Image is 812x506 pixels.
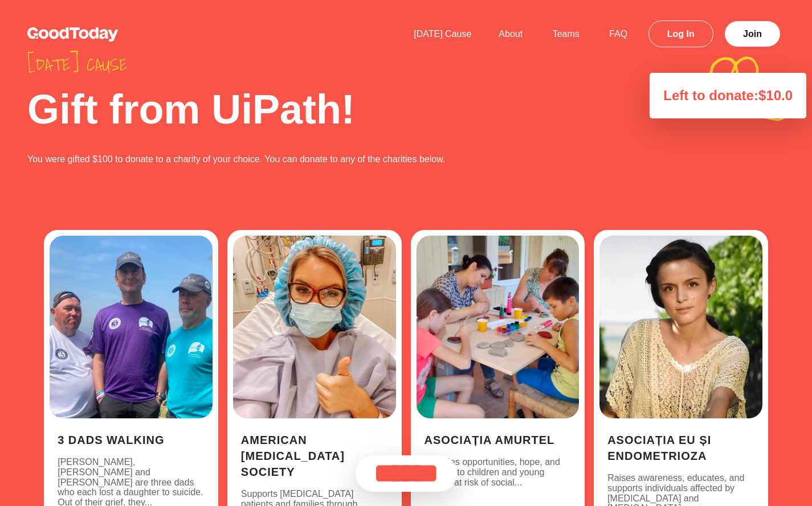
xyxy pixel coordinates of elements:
[233,236,396,418] img: b3ba744a-cf4b-4d81-8e12-03d436a8bd04.jpg
[58,432,205,448] h3: 3 Dads Walking
[650,73,806,118] div: Left to donate:
[27,153,693,166] p: You were gifted $100 to donate to a charity of your choice. You can donate to any of the charitie...
[758,88,793,103] span: $10.0
[425,432,572,448] h3: Asociația AMURTEL
[539,29,593,39] a: Teams
[27,55,693,75] span: [DATE] cause
[485,29,536,39] a: About
[725,21,780,47] a: Join
[599,236,762,418] img: a67965d7-c617-41bd-b78e-c64c2ec6a8d6.jpg
[50,236,213,418] img: 2a8c2a7d-bc2c-4964-b110-2a1dece1eb07.jpg
[241,432,388,480] h3: American [MEDICAL_DATA] Society
[607,432,754,464] h3: Asociația Eu și Endometrioza
[27,89,693,130] h2: Gift from UiPath!
[595,29,641,39] a: FAQ
[400,29,485,39] a: [DATE] Cause
[648,20,713,47] a: Log In
[27,27,119,42] img: GoodToday
[417,236,580,418] img: 370e6933-5536-4cd1-8cf6-ff5ad6e36210.jpg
